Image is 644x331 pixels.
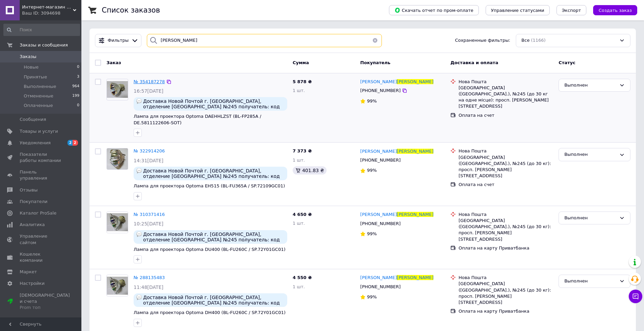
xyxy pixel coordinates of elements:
[106,79,128,100] a: Фото товару
[458,218,553,242] div: [GEOGRAPHIC_DATA] ([GEOGRAPHIC_DATA].), №245 (до 30 кг): просп. [PERSON_NAME][STREET_ADDRESS]
[397,275,433,280] span: [PERSON_NAME]
[67,140,73,146] span: 2
[77,74,79,80] span: 3
[629,290,642,303] button: Чат с покупателем
[394,7,473,13] span: Скачать отчет по пром-оплате
[20,305,70,311] div: Prom топ
[134,148,165,153] a: № 322914206
[293,79,312,84] span: 5 878 ₴
[20,54,36,60] span: Заказы
[458,275,553,281] div: Нова Пошта
[562,8,581,13] span: Экспорт
[107,148,128,169] img: Фото товару
[134,79,165,84] a: № 354187278
[107,81,128,98] img: Фото товару
[134,247,286,252] a: Лампа для проектора Optoma DU400 (BL-FU260C / SP.72Y01GC01)
[458,79,553,85] div: Нова Пошта
[293,221,305,226] span: 1 шт.
[143,295,285,306] span: Доставка Новой Почтой г. [GEOGRAPHIC_DATA], отделение [GEOGRAPHIC_DATA] №245 получатель: код ЕГРП...
[360,221,401,226] span: [PHONE_NUMBER]
[107,277,128,295] img: Фото товару
[450,60,498,65] span: Доставка и оплата
[360,275,433,281] a: [PERSON_NAME][PERSON_NAME]
[564,215,617,222] div: Выполнен
[368,34,382,47] button: Очистить
[134,310,286,315] span: Лампа для проектора Optoma DH400 (BL-FU260C / SP.72Y01GC01)
[143,168,285,179] span: Доставка Новой Почтой г. [GEOGRAPHIC_DATA], отделение [GEOGRAPHIC_DATA] №245 получатель: код ЕГРП...
[293,284,305,289] span: 1 шт.
[134,275,165,280] span: № 288135483
[24,74,47,80] span: Принятые
[143,98,285,109] span: Доставка Новой Почтой г. [GEOGRAPHIC_DATA], отделение [GEOGRAPHIC_DATA] №245 получатель: код ЕГРП...
[24,64,39,70] span: Новые
[143,232,285,242] span: Доставка Новой Почтой г. [GEOGRAPHIC_DATA], отделение [GEOGRAPHIC_DATA] №245 получатель: код ЕГРП...
[22,4,73,10] span: Интернет-магазин "Lampro". Проекторы. Лампы, запчасти для проекторов и проекционного оборудования.
[106,212,128,233] a: Фото товару
[136,295,142,300] img: :speech_balloon:
[134,88,163,94] span: 16:57[DATE]
[564,82,617,89] div: Выполнен
[20,128,58,134] span: Товары и услуги
[455,37,510,44] span: Сохраненные фильтры:
[367,168,377,173] span: 99%
[458,148,553,154] div: Нова Пошта
[147,34,382,47] input: Поиск по номеру заказа, ФИО покупателя, номеру телефона, Email, номеру накладной
[293,60,309,65] span: Сумма
[593,5,637,15] button: Создать заказ
[458,281,553,306] div: [GEOGRAPHIC_DATA] ([GEOGRAPHIC_DATA].), №245 (до 30 кг): просп. [PERSON_NAME][STREET_ADDRESS]
[458,154,553,179] div: [GEOGRAPHIC_DATA] ([GEOGRAPHIC_DATA].), №245 (до 30 кг): просп. [PERSON_NAME][STREET_ADDRESS]
[293,166,327,174] div: 401.83 ₴
[72,93,79,99] span: 199
[397,212,433,217] span: [PERSON_NAME]
[134,114,261,125] a: Лампа для проектора Optoma DAEHHLZST (BL-FP285A / DE.5811122606-SOT)
[136,98,142,104] img: :speech_balloon:
[397,79,433,84] span: [PERSON_NAME]
[134,183,285,188] a: Лампа для проектора Optoma EH515 (BL-FU365A / SP.72109GC01)
[72,84,79,90] span: 964
[586,7,637,13] a: Создать заказ
[20,187,38,193] span: Отзывы
[20,269,37,275] span: Маркет
[24,93,53,99] span: Отмененные
[20,116,46,123] span: Сообщения
[360,158,401,163] span: [PHONE_NUMBER]
[360,149,397,154] span: [PERSON_NAME]
[458,245,553,251] div: Оплата на карту Приватбанка
[293,148,312,153] span: 7 373 ₴
[136,232,142,237] img: :speech_balloon:
[20,280,44,287] span: Настройки
[360,212,397,217] span: [PERSON_NAME]
[108,37,129,44] span: Фильтры
[293,212,312,217] span: 4 650 ₴
[20,251,63,263] span: Кошелек компании
[107,213,128,231] img: Фото товару
[458,112,553,118] div: Оплата на счет
[20,222,45,228] span: Аналитика
[360,275,397,280] span: [PERSON_NAME]
[389,5,479,15] button: Скачать отчет по пром-оплате
[134,158,163,163] span: 14:31[DATE]
[293,88,305,93] span: 1 шт.
[134,284,163,290] span: 11:48[DATE]
[77,103,79,109] span: 0
[367,294,377,299] span: 99%
[599,8,632,13] span: Создать заказ
[458,182,553,188] div: Оплата на счет
[20,233,63,245] span: Управление сайтом
[134,212,165,217] a: № 310371416
[22,10,81,16] div: Ваш ID: 3094698
[20,169,63,181] span: Панель управления
[486,5,550,15] button: Управление статусами
[458,85,553,110] div: [GEOGRAPHIC_DATA] ([GEOGRAPHIC_DATA].), №245 (до 30 кг на одне місце): просп. [PERSON_NAME][STREE...
[134,221,163,226] span: 10:25[DATE]
[531,38,546,43] span: (1166)
[564,278,617,285] div: Выполнен
[293,158,305,163] span: 1 шт.
[20,42,68,48] span: Заказы и сообщения
[24,103,53,109] span: Оплаченные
